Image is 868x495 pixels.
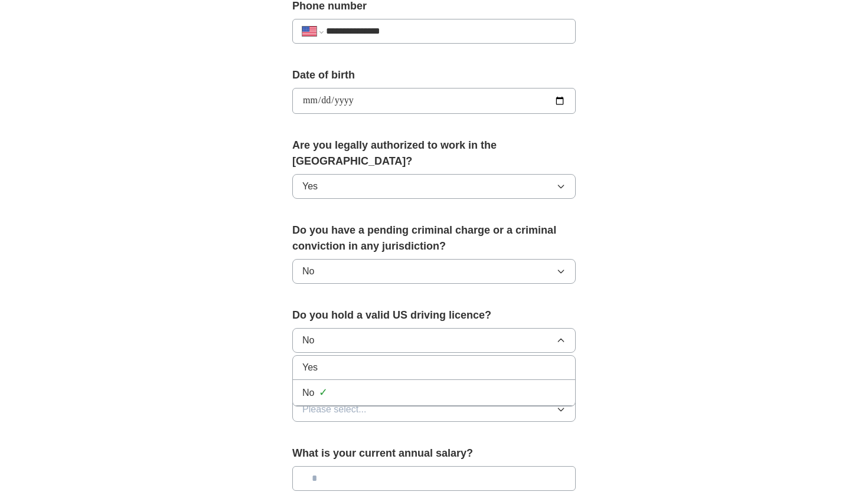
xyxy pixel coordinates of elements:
[292,67,576,83] label: Date of birth
[302,264,314,278] span: No
[292,259,576,284] button: No
[302,360,318,375] span: Yes
[319,385,328,401] span: ✓
[302,386,314,400] span: No
[292,307,576,323] label: Do you hold a valid US driving licence?
[292,328,576,353] button: No
[302,179,318,194] span: Yes
[292,397,576,422] button: Please select...
[292,445,576,461] label: What is your current annual salary?
[292,137,576,169] label: Are you legally authorized to work in the [GEOGRAPHIC_DATA]?
[302,402,367,417] span: Please select...
[302,333,314,348] span: No
[292,222,576,254] label: Do you have a pending criminal charge or a criminal conviction in any jurisdiction?
[292,174,576,199] button: Yes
